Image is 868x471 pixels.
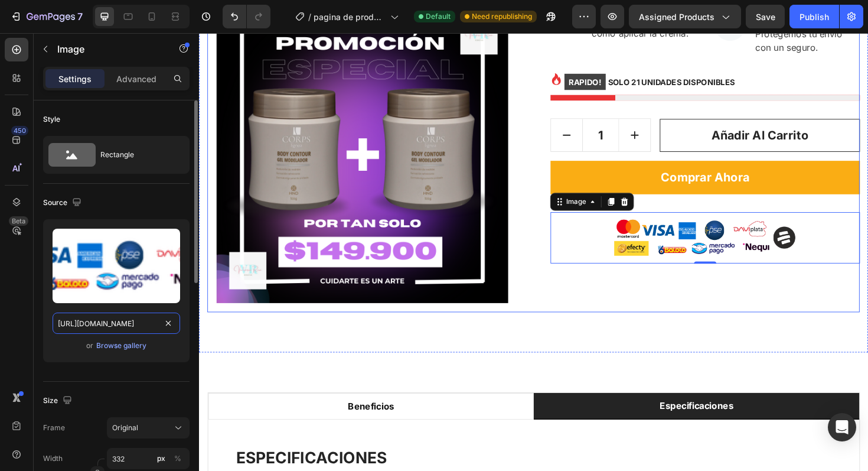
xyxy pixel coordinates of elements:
div: Undo/Redo [223,5,270,28]
span: or [86,339,93,353]
p: solo 21 unidades disponibles [387,43,567,61]
div: Browse gallery [96,340,146,351]
div: Style [43,114,60,125]
iframe: Design area [199,33,868,471]
span: Assigned Products [639,11,714,23]
div: Image [387,173,412,184]
button: Save [746,5,785,28]
span: Original [112,423,138,433]
div: % [174,453,181,464]
button: Browse gallery [96,340,147,352]
input: px% [107,448,190,469]
button: px [171,451,185,466]
label: Width [43,453,63,464]
label: Frame [43,423,65,433]
mark: rapido! [387,43,430,60]
button: 7 [5,5,88,28]
span: Default [426,11,451,22]
img: preview-image [53,229,180,303]
div: Source [43,195,84,211]
button: Original [107,417,190,438]
div: Size [43,393,74,409]
span: Save [756,12,775,22]
img: Alt Image [438,190,634,244]
div: Beta [9,216,28,226]
p: Advanced [116,73,156,85]
button: Publish [789,5,839,28]
span: pagina de producto gel corps [314,11,386,23]
input: quantity [406,91,445,125]
div: Añadir al carrito [542,99,645,118]
button: Assigned Products [629,5,741,28]
div: Open Intercom Messenger [828,413,856,441]
div: px [157,453,165,464]
input: https://example.com/image.jpg [53,313,180,334]
button: Añadir al carrito [488,91,700,126]
h2: ESPECIFICACIONES [38,438,671,462]
p: Settings [58,73,92,85]
div: Comprar Ahora [489,144,583,163]
p: especificaciones [488,388,566,402]
p: Image [57,42,158,56]
button: decrement [373,91,406,125]
div: 450 [11,126,28,135]
button: increment [445,91,478,125]
p: 7 [77,9,83,24]
span: / [308,11,311,23]
div: Rectangle [100,141,172,168]
p: beneficios [158,388,207,402]
button: % [154,451,168,466]
button: Comprar Ahora [372,135,700,171]
span: Need republishing [472,11,532,22]
div: Publish [800,11,829,23]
